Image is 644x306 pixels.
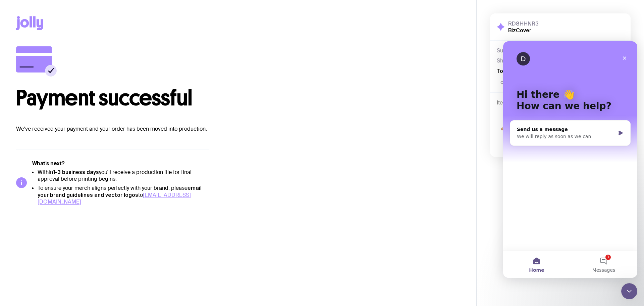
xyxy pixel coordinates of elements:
iframe: Intercom live chat [621,283,637,299]
h1: Payment successful [16,87,460,109]
a: [EMAIL_ADDRESS][DOMAIN_NAME] [38,191,191,205]
span: Subtotal [497,47,517,54]
p: We’ve received your payment and your order has been moved into production. [16,125,460,133]
p: Card payments include a 1.75% processing fee from Stripe. [497,80,624,86]
span: Shipping [497,57,519,64]
li: To ensure your merch aligns perfectly with your brand, please to [38,184,209,205]
h2: BizCover [508,27,539,34]
strong: 1-3 business days [53,169,99,175]
strong: email your brand guidelines and vector logos [38,185,202,198]
span: Total (inc. GST) [497,68,537,74]
h3: RD8HHNR3 [508,20,539,27]
h5: What’s next? [32,160,209,167]
h4: Items [497,99,624,106]
iframe: Intercom live chat [503,41,637,278]
li: Within you'll receive a production file for final approval before printing begins. [38,169,209,182]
